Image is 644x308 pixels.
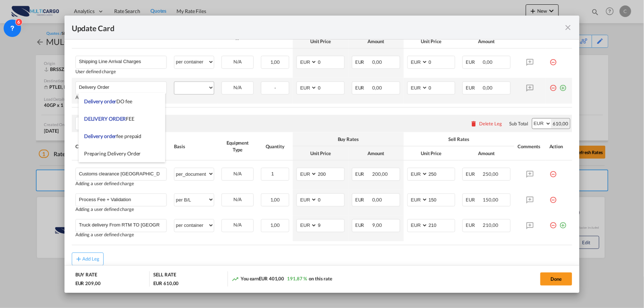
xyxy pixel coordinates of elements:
input: 0 [317,56,344,67]
input: 200 [317,168,344,179]
input: Charge Name [79,168,167,179]
div: Buy Rates [296,136,400,142]
span: DELIVERY ORDER [84,116,126,122]
input: 0 [317,82,344,93]
select: per container [174,220,214,231]
span: EUR [355,197,371,203]
span: 0,00 [483,59,493,65]
th: Unit Price [293,34,348,49]
input: Charge Name [79,56,167,67]
select: per_document [174,168,214,180]
md-input-container: Customs clearance Rotterdam (applies to 1 invoice / 1 Hs-Code / EU consignee with valid EORI and ... [76,168,167,179]
div: Charges [75,143,167,150]
span: Delivery order fee prepaid [84,133,142,139]
th: Unit Price [404,34,459,49]
div: Adding a user defined charge [75,95,167,100]
md-icon: icon-plus md-link-fg s20 [75,255,82,263]
input: 0 [317,194,344,205]
md-input-container: Shipping Line Arrival Charges [76,56,167,67]
span: Delivery order DO fee [84,98,132,104]
div: 610,00 [551,118,570,129]
md-input-container: Delivery Order [76,82,167,93]
md-icon: icon-trending-up [232,275,239,283]
th: Amount [459,146,514,161]
md-input-container: Process Fee + Validation [76,194,167,205]
div: EUR 610,00 [153,280,179,287]
span: 150,00 [483,197,498,203]
th: Amount [459,34,514,49]
span: DELIVERY ORDER FEE [84,116,134,122]
span: 0,00 [373,85,382,91]
md-icon: icon-minus-circle-outline red-400-fg [549,168,557,175]
th: Amount [348,146,404,161]
span: EUR [466,197,482,203]
div: Equipment Type [221,140,254,153]
span: - [274,85,276,91]
span: Preparing Delivery Order [84,150,141,157]
button: Add Leg [72,253,104,266]
span: EUR [466,59,482,65]
th: Comments [514,132,546,161]
span: 210,00 [483,222,498,228]
button: Delete Leg [470,121,502,126]
div: N/A [222,82,253,93]
div: Sell Rates [407,136,511,142]
div: SELL RATE [153,271,176,280]
div: User defined charge [75,69,167,74]
md-icon: icon-minus-circle-outline red-400-fg [549,82,557,89]
body: Editor de texto enriquecido, editor6 [7,7,478,15]
button: Done [540,272,572,286]
md-icon: icon-plus-circle-outline green-400-fg [559,219,566,226]
md-dialog: Update CardPort of ... [65,16,580,293]
input: 210 [428,220,455,230]
div: Quantity [261,143,289,150]
div: N/A [222,56,253,67]
input: Charge Name [79,220,167,230]
span: EUR [355,85,371,91]
md-icon: icon-close fg-AAA8AD m-0 pointer [564,23,572,32]
span: EUR [466,222,482,228]
span: Delivery order [84,133,117,139]
div: N/A [222,194,253,205]
input: 0 [428,82,455,93]
span: 9,00 [373,222,382,228]
input: Charge Name [79,82,167,93]
div: Update Card [72,23,564,32]
md-icon: icon-plus-circle-outline green-400-fg [559,82,566,89]
div: Adding a user defined charge [75,181,167,186]
md-input-container: Truck delivery From RTM TO LISBOA [76,220,167,230]
md-icon: icon-delete [470,120,478,127]
div: Sub Total [510,120,528,127]
span: EUR [355,59,371,65]
input: 250 [428,168,455,179]
span: EUR [466,85,482,91]
input: Charge Name [79,194,167,205]
div: Basis [174,143,214,150]
span: 1,00 [270,222,280,228]
th: Unit Price [293,146,348,161]
span: EUR [466,171,482,177]
input: 9 [317,220,344,230]
div: Delete Leg [479,121,502,126]
span: 0,00 [373,197,382,203]
select: per container [174,56,214,68]
span: 250,00 [483,171,498,177]
span: Delivery order [84,98,117,104]
md-icon: icon-minus-circle-outline red-400-fg [549,56,557,63]
div: BUY RATE [75,271,97,280]
div: N/A [222,168,253,179]
div: Add Leg [82,257,100,261]
span: 1,00 [270,59,280,65]
span: EUR 401,00 [259,276,284,282]
input: 0 [428,56,455,67]
div: N/A [222,220,253,231]
md-icon: icon-minus-circle-outline red-400-fg [549,193,557,201]
div: Adding a user defined charge [75,207,167,212]
span: 0,00 [373,59,382,65]
select: per B/L [174,194,214,205]
span: 191,87 % [287,276,307,282]
th: Amount [348,34,404,49]
span: 0,00 [483,85,493,91]
div: EUR 209,00 [75,280,101,287]
div: Adding a user defined charge [75,232,167,238]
